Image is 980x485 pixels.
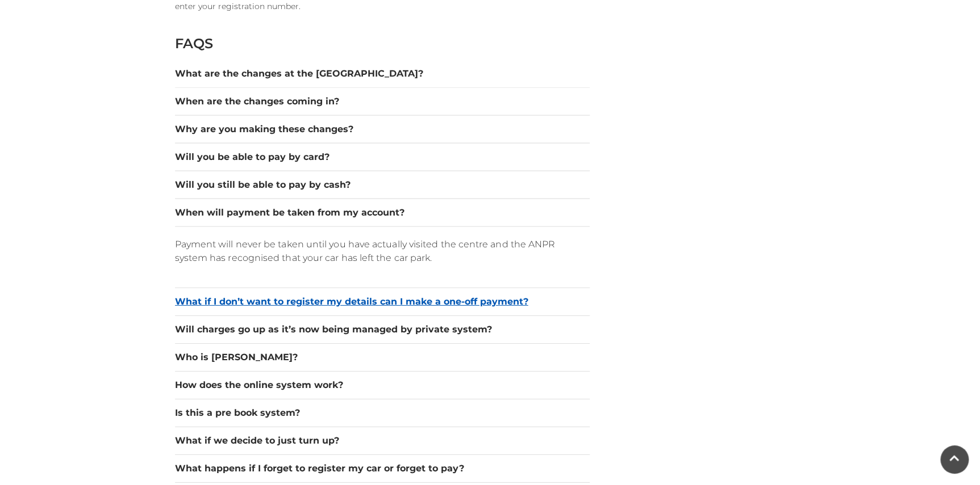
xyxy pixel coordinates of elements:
button: Will you be able to pay by card? [175,150,590,164]
button: Who is [PERSON_NAME]? [175,351,590,364]
button: Will you still be able to pay by cash? [175,178,590,192]
button: What are the changes at the [GEOGRAPHIC_DATA]? [175,67,590,81]
button: When will payment be taken from my account? [175,206,590,220]
button: How does the online system work? [175,378,590,392]
button: When are the changes coming in? [175,95,590,108]
button: What happens if I forget to register my car or forget to pay? [175,462,590,475]
button: Is this a pre book system? [175,406,590,420]
p: Payment will never be taken until you have actually visited the centre and the ANPR system has re... [175,238,590,265]
button: What if I don’t want to register my details can I make a one-off payment? [175,295,590,309]
button: Why are you making these changes? [175,123,590,136]
button: Will charges go up as it’s now being managed by private system? [175,323,590,336]
button: What if we decide to just turn up? [175,434,590,448]
h2: FAQS [175,35,590,52]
